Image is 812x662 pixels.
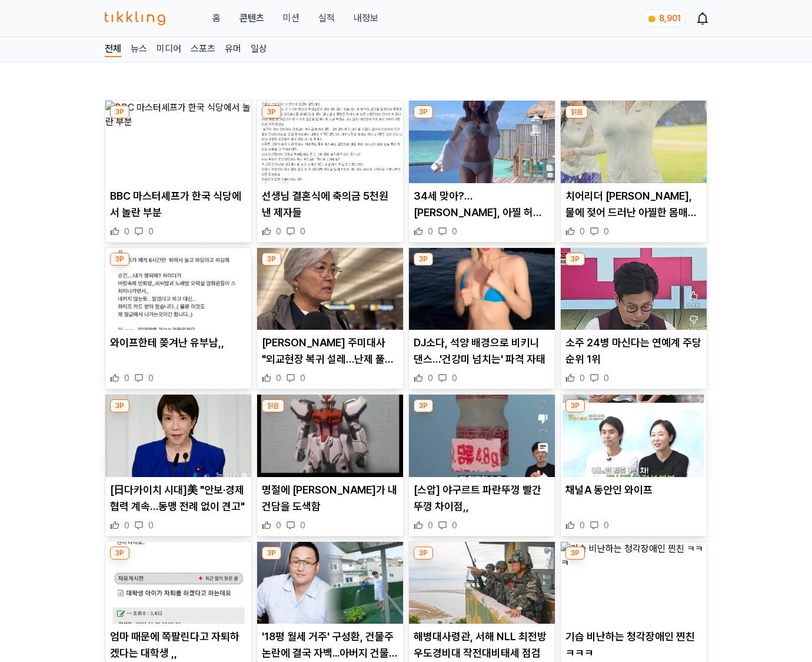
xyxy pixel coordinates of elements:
[561,248,707,330] img: 소주 24병 마신다는 연예계 주당 순위 1위
[565,482,702,498] p: 채널A 동안인 와이프
[642,9,684,27] a: coin 8,901
[110,188,247,221] p: BBC 마스터셰프가 한국 식당에서 놀란 부분
[276,226,281,237] span: 0
[110,628,247,661] p: 엄마 때문에 쪽팔린다고 자퇴하겠다는 대학생 ,,
[251,42,267,57] a: 일상
[148,519,154,531] span: 0
[257,395,403,477] img: 명절에 조카가 내 건담을 도색함
[408,100,555,243] div: 3P 34세 맞아?…아옳이, 아찔 허리·골반 반전 비키니 자태 34세 맞아?…[PERSON_NAME], 아찔 허리·골반 반전 비키니 자태 0 0
[452,519,457,531] span: 0
[157,42,181,57] a: 미디어
[428,226,433,237] span: 0
[565,628,702,661] p: 기습 비난하는 청각장애인 찐친 ㅋㅋㅋ
[580,372,585,384] span: 0
[262,547,281,560] div: 3P
[257,394,404,537] div: 읽음 명절에 조카가 내 건담을 도색함 명절에 [PERSON_NAME]가 내 건담을 도색함 0 0
[212,11,221,25] a: 홈
[565,188,702,221] p: 치어리더 [PERSON_NAME], 물에 젖어 드러난 아찔한 몸매…흠뻑
[262,399,284,412] div: 읽음
[452,372,457,384] span: 0
[414,335,550,368] p: DJ소다, 석양 배경으로 비키니 댄스…'건강미 넘치는' 파격 자태
[124,372,129,384] span: 0
[560,100,707,243] div: 읽음 치어리더 김수현, 물에 젖어 드러난 아찔한 몸매…흠뻑 치어리더 [PERSON_NAME], 물에 젖어 드러난 아찔한 몸매…흠뻑 0 0
[124,519,129,531] span: 0
[604,519,609,531] span: 0
[408,247,555,390] div: 3P DJ소다, 석양 배경으로 비키니 댄스…'건강미 넘치는' 파격 자태 DJ소다, 석양 배경으로 비키니 댄스…'건강미 넘치는' 파격 자태 0 0
[565,105,588,118] div: 읽음
[300,226,305,237] span: 0
[414,399,433,412] div: 3P
[659,14,681,23] span: 8,901
[565,253,585,266] div: 3P
[561,542,707,624] img: 기습 비난하는 청각장애인 찐친 ㅋㅋㅋ
[428,519,433,531] span: 0
[604,372,609,384] span: 0
[262,253,281,266] div: 3P
[148,226,154,237] span: 0
[105,248,251,330] img: 와이프한테 쫒겨난 유부남,,
[561,395,707,477] img: 채널A 동안인 와이프
[110,105,129,118] div: 3P
[191,42,215,57] a: 스포츠
[105,100,252,243] div: 3P BBC 마스터셰프가 한국 식당에서 놀란 부분 BBC 마스터셰프가 한국 식당에서 놀란 부분 0 0
[560,247,707,390] div: 3P 소주 24병 마신다는 연예계 주당 순위 1위 소주 24병 마신다는 연예계 주당 순위 1위 0 0
[647,14,657,24] img: coin
[604,226,609,237] span: 0
[580,519,585,531] span: 0
[565,399,585,412] div: 3P
[276,372,281,384] span: 0
[409,101,555,183] img: 34세 맞아?…아옳이, 아찔 허리·골반 반전 비키니 자태
[565,335,702,368] p: 소주 24병 마신다는 연예계 주당 순위 1위
[257,101,403,183] img: 선생님 결혼식에 축의금 5천원 낸 제자들
[409,542,555,624] img: 해병대사령관, 서해 NLL 최전방 우도경비대 작전대비태세 점검
[414,188,550,221] p: 34세 맞아?…[PERSON_NAME], 아찔 허리·골반 반전 비키니 자태
[124,226,129,237] span: 0
[257,247,404,390] div: 3P 강경화 주미대사 "외교현장 복귀 설레…난제 풀이 총력" [PERSON_NAME] 주미대사 "외교현장 복귀 설레…난제 풀이 총력" 0 0
[428,372,433,384] span: 0
[276,519,281,531] span: 0
[105,542,251,624] img: 엄마 때문에 쪽팔린다고 자퇴하겠다는 대학생 ,,
[262,482,398,515] p: 명절에 [PERSON_NAME]가 내 건담을 도색함
[105,247,252,390] div: 3P 와이프한테 쫒겨난 유부남,, 와이프한테 쫒겨난 유부남,, 0 0
[300,519,305,531] span: 0
[560,394,707,537] div: 3P 채널A 동안인 와이프 채널A 동안인 와이프 0 0
[110,399,129,412] div: 3P
[283,11,299,25] button: 미션
[318,11,335,25] a: 실적
[257,100,404,243] div: 3P 선생님 결혼식에 축의금 5천원 낸 제자들 선생님 결혼식에 축의금 5천원 낸 제자들 0 0
[300,372,305,384] span: 0
[409,248,555,330] img: DJ소다, 석양 배경으로 비키니 댄스…'건강미 넘치는' 파격 자태
[452,226,457,237] span: 0
[561,101,707,183] img: 치어리더 김수현, 물에 젖어 드러난 아찔한 몸매…흠뻑
[110,253,129,266] div: 3P
[257,542,403,624] img: '18평 월세 거주' 구성환, 건물주 논란에 결국 자백...아버지 건물 증여받아(+나혼산,유퀴즈,꽃분이)
[409,395,555,477] img: [스압] 야구르트 파란뚜껑 빨간뚜껑 차이점,,
[580,226,585,237] span: 0
[131,42,147,57] a: 뉴스
[408,394,555,537] div: 3P [스압] 야구르트 파란뚜껑 빨간뚜껑 차이점,, [스압] 야구르트 파란뚜껑 빨간뚜껑 차이점,, 0 0
[414,105,433,118] div: 3P
[105,395,251,477] img: [日다카이치 시대]美 "안보·경제 협력 계속…동맹 전례 없이 견고"
[110,335,247,351] p: 와이프한테 쫒겨난 유부남,,
[105,42,121,57] a: 전체
[414,628,550,661] p: 해병대사령관, 서해 NLL 최전방 우도경비대 작전대비태세 점검
[262,628,398,661] p: '18평 월세 거주' 구성환, 건물주 논란에 결국 자백...아버지 건물 증여받아(+[PERSON_NAME],[PERSON_NAME],[PERSON_NAME])
[262,105,281,118] div: 3P
[148,372,154,384] span: 0
[105,101,251,183] img: BBC 마스터셰프가 한국 식당에서 놀란 부분
[105,394,252,537] div: 3P [日다카이치 시대]美 "안보·경제 협력 계속…동맹 전례 없이 견고" [日다카이치 시대]美 "안보·경제 협력 계속…동맹 전례 없이 견고" 0 0
[565,547,585,560] div: 3P
[354,11,378,25] a: 내정보
[225,42,241,57] a: 유머
[262,188,398,221] p: 선생님 결혼식에 축의금 5천원 낸 제자들
[105,11,165,25] img: 티끌링
[110,547,129,560] div: 3P
[414,547,433,560] div: 3P
[257,248,403,330] img: 강경화 주미대사 "외교현장 복귀 설레…난제 풀이 총력"
[414,253,433,266] div: 3P
[239,11,264,25] a: 콘텐츠
[110,482,247,515] p: [日다카이치 시대]美 "안보·경제 협력 계속…동맹 전례 없이 견고"
[414,482,550,515] p: [스압] 야구르트 파란뚜껑 빨간뚜껑 차이점,,
[262,335,398,368] p: [PERSON_NAME] 주미대사 "외교현장 복귀 설레…난제 풀이 총력"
